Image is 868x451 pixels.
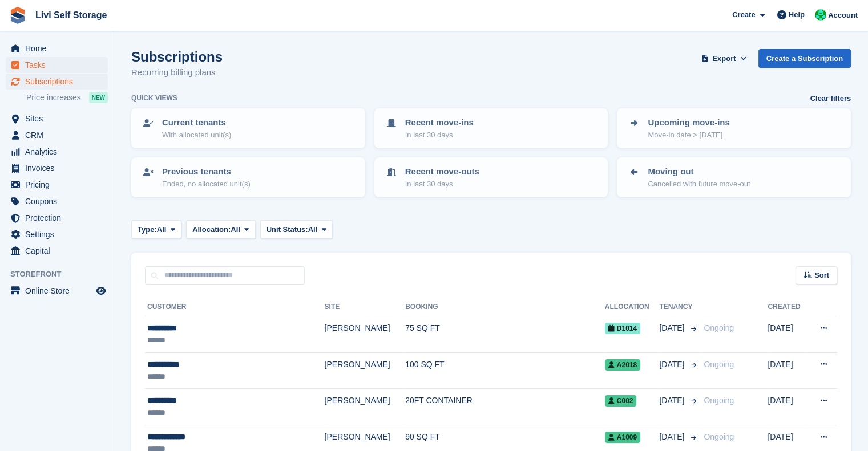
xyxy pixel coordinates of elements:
p: Moving out [648,165,750,178]
span: All [157,224,167,235]
a: Create a Subscription [758,49,851,68]
span: Sites [25,111,94,127]
a: Livi Self Storage [31,6,111,25]
button: Allocation: All [186,220,256,239]
span: Online Store [25,283,94,299]
td: [DATE] [768,352,808,389]
span: Help [789,9,805,21]
a: menu [6,283,108,299]
a: Moving out Cancelled with future move-out [618,159,850,196]
p: With allocated unit(s) [162,129,231,141]
a: menu [6,160,108,176]
p: In last 30 days [405,129,474,141]
td: [PERSON_NAME] [325,352,406,389]
td: [PERSON_NAME] [325,389,406,425]
p: Upcoming move-ins [648,116,729,129]
span: [DATE] [659,359,687,371]
td: 100 SQ FT [405,352,605,389]
a: Recent move-outs In last 30 days [376,159,607,196]
span: A2018 [605,359,640,371]
h6: Quick views [131,93,177,103]
p: Recent move-outs [405,165,479,178]
th: Site [325,298,406,316]
span: All [231,224,240,235]
img: Joe Robertson [815,9,826,21]
a: menu [6,243,108,259]
p: Move-in date > [DATE] [648,129,729,141]
p: Recurring billing plans [131,66,223,79]
span: [DATE] [659,322,687,334]
a: menu [6,57,108,73]
span: All [308,224,318,235]
span: Ongoing [704,432,734,441]
a: menu [6,111,108,127]
a: Current tenants With allocated unit(s) [132,109,364,147]
a: menu [6,74,108,90]
span: C002 [605,395,637,407]
img: stora-icon-8386f47178a22dfd0bd8f6a31ec36ba5ce8667c1dd55bd0f319d3a0aa187defe.svg [9,7,26,24]
span: Storefront [10,269,114,280]
span: D1014 [605,323,640,334]
div: NEW [89,92,108,103]
button: Export [699,49,749,68]
span: Create [732,9,755,21]
span: Coupons [25,193,94,209]
span: Account [828,10,858,21]
a: Preview store [94,284,108,298]
a: Price increases NEW [26,91,108,104]
span: Ongoing [704,323,734,332]
td: 75 SQ FT [405,316,605,353]
span: Pricing [25,177,94,193]
span: [DATE] [659,395,687,407]
a: Clear filters [810,93,851,104]
p: Previous tenants [162,165,251,178]
a: menu [6,193,108,209]
th: Booking [405,298,605,316]
span: Ongoing [704,360,734,369]
span: Export [712,53,736,64]
th: Allocation [605,298,660,316]
a: menu [6,177,108,193]
span: Settings [25,226,94,242]
p: Current tenants [162,116,231,129]
a: Previous tenants Ended, no allocated unit(s) [132,159,364,196]
p: Ended, no allocated unit(s) [162,178,251,190]
a: menu [6,144,108,160]
a: menu [6,127,108,143]
span: Allocation: [192,224,231,235]
span: Capital [25,243,94,259]
span: Analytics [25,144,94,160]
a: menu [6,210,108,226]
span: Unit Status: [267,224,308,235]
button: Unit Status: All [260,220,333,239]
a: Recent move-ins In last 30 days [376,109,607,147]
a: Upcoming move-ins Move-in date > [DATE] [618,109,850,147]
span: Ongoing [704,396,734,405]
span: Price increases [26,92,81,103]
td: [DATE] [768,316,808,353]
span: [DATE] [659,431,687,443]
p: Recent move-ins [405,116,474,129]
th: Tenancy [659,298,699,316]
td: [DATE] [768,389,808,425]
span: Protection [25,210,94,226]
span: Subscriptions [25,74,94,90]
td: [PERSON_NAME] [325,316,406,353]
a: menu [6,40,108,56]
h1: Subscriptions [131,49,223,64]
span: Type: [138,224,157,235]
span: Home [25,40,94,56]
a: menu [6,226,108,242]
button: Type: All [131,220,181,239]
th: Created [768,298,808,316]
span: Tasks [25,57,94,73]
span: Sort [814,270,829,281]
span: A1009 [605,432,640,443]
span: Invoices [25,160,94,176]
p: Cancelled with future move-out [648,178,750,190]
td: 20FT CONTAINER [405,389,605,425]
th: Customer [145,298,325,316]
p: In last 30 days [405,178,479,190]
span: CRM [25,127,94,143]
